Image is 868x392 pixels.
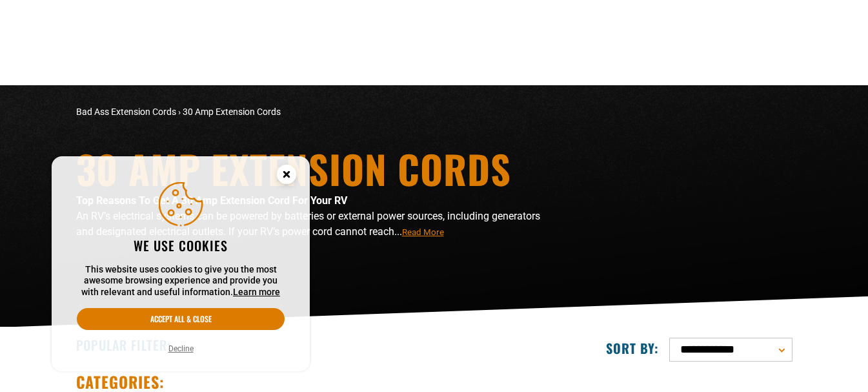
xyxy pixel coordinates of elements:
span: 30 Amp Extension Cords [183,107,281,117]
nav: breadcrumbs [76,105,547,119]
strong: Top Reasons To Get A 30 Amp Extension Cord For Your RV [76,194,347,207]
span: Read More [402,227,444,237]
p: An RV’s electrical systems can be powered by batteries or external power sources, including gener... [76,209,547,240]
aside: Cookie Consent [52,156,310,372]
button: Decline [165,342,197,355]
h2: We use cookies [77,237,285,254]
a: Bad Ass Extension Cords [76,107,176,117]
p: This website uses cookies to give you the most awesome browsing experience and provide you with r... [77,264,285,298]
h2: Categories: [76,372,165,392]
h1: 30 Amp Extension Cords [76,149,547,188]
a: Learn more [233,287,280,297]
button: Accept all & close [77,308,285,330]
label: Sort by: [606,340,659,356]
span: › [178,107,181,117]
